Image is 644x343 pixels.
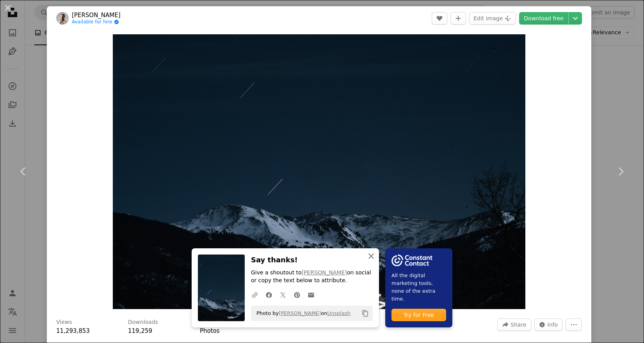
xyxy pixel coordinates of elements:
[432,12,447,25] button: Like
[113,34,525,309] button: Zoom in on this image
[497,318,531,331] button: Share this image
[519,12,568,25] a: Download free
[569,12,582,25] button: Choose download size
[251,255,373,266] h3: Say thanks!
[391,255,432,266] img: file-1754318165549-24bf788d5b37
[302,269,347,276] a: [PERSON_NAME]
[391,309,446,321] div: Try for Free
[251,269,373,285] p: Give a shoutout to on social or copy the text below to attribute.
[276,287,290,302] a: Share on Twitter
[566,318,582,331] button: More Actions
[327,310,350,316] a: Unsplash
[391,272,446,303] span: All the digital marketing tools, none of the extra time.
[359,307,372,320] button: Copy to clipboard
[56,12,69,25] img: Go to Nathan Anderson's profile
[304,287,318,302] a: Share over email
[279,310,321,316] a: [PERSON_NAME]
[253,307,350,320] span: Photo by on
[290,287,304,302] a: Share on Pinterest
[200,327,220,334] a: Photos
[534,318,563,331] button: Stats about this image
[469,12,516,25] button: Edit image
[128,327,152,334] span: 119,259
[548,319,558,331] span: Info
[113,34,525,309] img: the night sky over a snowy mountain range
[450,12,466,25] button: Add to Collection
[597,134,644,209] a: Next
[262,287,276,302] a: Share on Facebook
[72,19,121,25] a: Available for hire
[511,319,526,331] span: Share
[72,11,121,19] a: [PERSON_NAME]
[385,248,452,327] a: All the digital marketing tools, none of the extra time.Try for Free
[56,327,90,334] span: 11,293,853
[128,318,158,326] h3: Downloads
[56,318,72,326] h3: Views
